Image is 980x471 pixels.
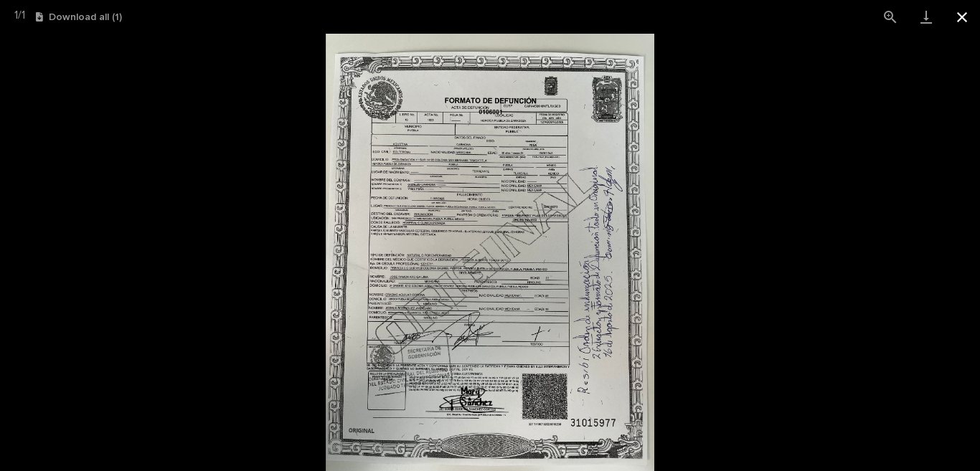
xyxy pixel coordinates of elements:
span: 1 [22,9,25,21]
span: 1 [14,9,18,21]
img: Xw24kkg-aG3abwbTFXbsVUfC40I_XyBktg-zcBG0vrY [326,34,654,471]
button: Download all (1) [36,12,122,22]
font: / [14,9,25,21]
font: Download all ( 1 [49,12,119,22]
